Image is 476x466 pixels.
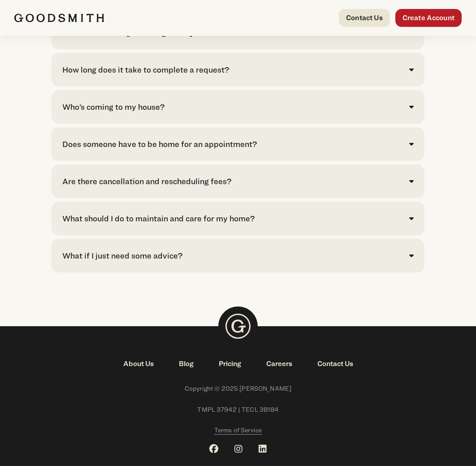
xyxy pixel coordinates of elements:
[166,358,206,369] a: Blog
[14,13,104,22] img: Goodsmith
[14,384,462,394] span: Copyright © 2025 [PERSON_NAME]
[14,405,462,415] span: TMPL 37942 | TECL 38184
[62,212,255,224] div: What should I do to maintain and care for my home?
[111,358,166,369] a: About Us
[62,138,257,150] div: Does someone have to be home for an appointment?
[62,250,182,262] div: What if I just need some advice?
[254,358,305,369] a: Careers
[62,64,229,76] div: How long does it take to complete a request?
[395,9,462,27] a: Create Account
[339,9,390,27] a: Contact Us
[62,175,231,187] div: Are there cancellation and rescheduling fees?
[214,426,262,434] span: Terms of Service
[218,306,258,346] img: Goodsmith Logo
[206,358,254,369] a: Pricing
[62,101,164,113] div: Who’s coming to my house?
[214,425,262,436] a: Terms of Service
[305,358,366,369] a: Contact Us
